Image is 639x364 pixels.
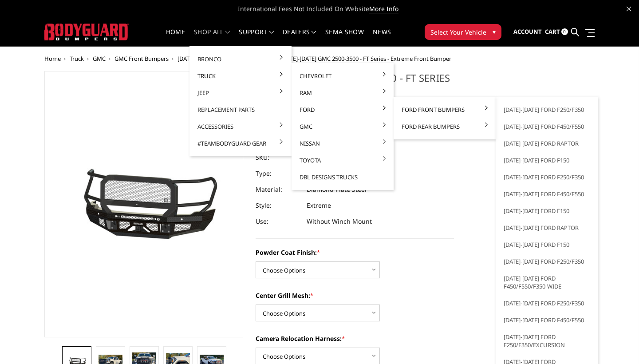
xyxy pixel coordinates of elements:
[397,118,492,135] a: Ford Rear Bumpers
[295,118,390,135] a: GMC
[70,55,84,63] a: Truck
[545,20,568,44] a: Cart 0
[281,55,451,63] span: [DATE]-[DATE] GMC 2500-3500 - FT Series - Extreme Front Bumper
[513,28,542,36] span: Account
[499,253,594,270] a: [DATE]-[DATE] Ford F250/F350
[499,236,594,253] a: [DATE]-[DATE] Ford F150
[499,312,594,328] a: [DATE]-[DATE] Ford F450/F550
[561,28,568,35] span: 0
[545,28,560,36] span: Cart
[499,169,594,186] a: [DATE]-[DATE] Ford F250/F350
[193,118,288,135] a: Accessories
[499,295,594,312] a: [DATE]-[DATE] Ford F250/F350
[499,202,594,219] a: [DATE]-[DATE] Ford F150
[93,55,106,63] a: GMC
[499,135,594,152] a: [DATE]-[DATE] Ford Raptor
[44,71,243,337] a: 2024-2025 GMC 2500-3500 - FT Series - Extreme Front Bumper
[499,186,594,202] a: [DATE]-[DATE] Ford F450/F550
[499,101,594,118] a: [DATE]-[DATE] Ford F250/F350
[369,4,398,13] a: More Info
[295,152,390,169] a: Toyota
[44,55,61,63] a: Home
[499,219,594,236] a: [DATE]-[DATE] Ford Raptor
[256,150,300,166] dt: SKU:
[373,29,391,46] a: News
[430,28,486,37] span: Select Your Vehicle
[295,169,390,186] a: DBL Designs Trucks
[295,135,390,152] a: Nissan
[239,29,274,46] a: Support
[256,198,300,214] dt: Style:
[295,67,390,84] a: Chevrolet
[513,20,542,44] a: Account
[325,29,364,46] a: SEMA Show
[193,67,288,84] a: Truck
[307,214,372,229] dd: Without Winch Mount
[193,101,288,118] a: Replacement Parts
[193,51,288,67] a: Bronco
[114,55,169,63] a: GMC Front Bumpers
[256,291,454,300] label: Center Grill Mesh:
[256,166,300,182] dt: Type:
[256,248,454,257] label: Powder Coat Finish:
[256,334,454,343] label: Camera Relocation Harness:
[194,29,230,46] a: shop all
[397,101,492,118] a: Ford Front Bumpers
[307,198,331,214] dd: Extreme
[193,84,288,101] a: Jeep
[193,135,288,152] a: #TeamBodyguard Gear
[493,27,496,36] span: ▾
[256,214,300,229] dt: Use:
[177,55,272,63] a: [DATE]-[DATE] GMC Sierra 2500/3500
[295,84,390,101] a: Ram
[499,118,594,135] a: [DATE]-[DATE] Ford F450/F550
[44,24,129,40] img: BODYGUARD BUMPERS
[166,29,185,46] a: Home
[499,152,594,169] a: [DATE]-[DATE] Ford F150
[283,29,316,46] a: Dealers
[499,328,594,353] a: [DATE]-[DATE] Ford F250/F350/Excursion
[499,270,594,295] a: [DATE]-[DATE] Ford F450/F550/F350-wide
[256,182,300,198] dt: Material:
[295,101,390,118] a: Ford
[425,24,501,40] button: Select Your Vehicle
